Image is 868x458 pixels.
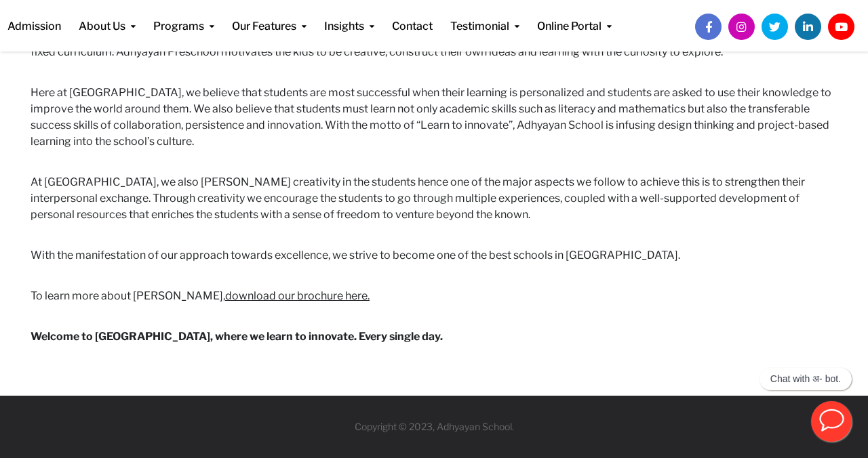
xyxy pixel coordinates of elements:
[31,174,837,223] h6: At [GEOGRAPHIC_DATA], we also [PERSON_NAME] creativity in the students hence one of the major asp...
[770,373,841,385] p: Chat with अ- bot.
[31,330,443,343] strong: Welcome to [GEOGRAPHIC_DATA], where we learn to innovate. Every single day.
[31,247,837,264] h6: With the manifestation of our approach towards excellence, we strive to become one of the best sc...
[355,421,514,432] a: Copyright © 2023, Adhyayan School.
[31,85,837,150] h6: Here at [GEOGRAPHIC_DATA], we believe that students are most successful when their learning is pe...
[31,288,837,304] h6: To learn more about [PERSON_NAME],
[225,289,370,302] a: download our brochure here.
